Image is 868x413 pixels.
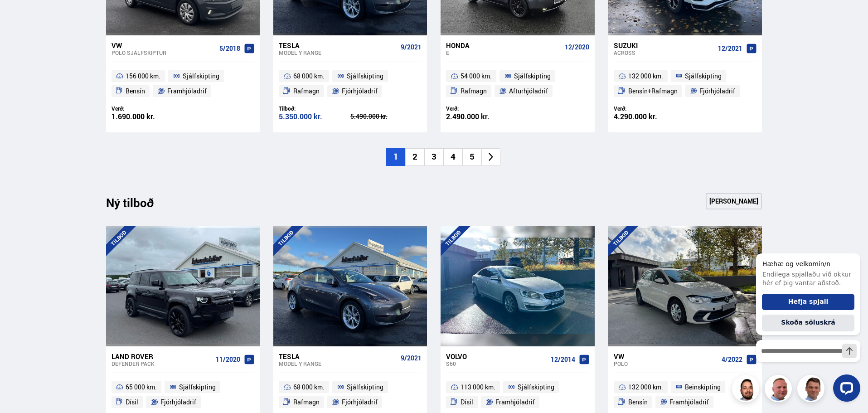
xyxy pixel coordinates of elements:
[614,360,718,367] div: Polo
[160,397,196,408] span: Fjórhjóladrif
[279,360,397,367] div: Model Y RANGE
[718,45,742,52] span: 12/2021
[216,356,240,363] span: 11/2020
[446,105,518,112] div: Verð:
[461,86,487,97] span: Rafmagn
[342,86,378,97] span: Fjórhjóladrif
[386,148,405,166] li: 1
[443,148,462,166] li: 4
[219,45,240,52] span: 5/2018
[518,382,554,393] span: Sjálfskipting
[628,382,663,393] span: 132 000 km.
[462,148,481,166] li: 5
[293,86,320,97] span: Rafmagn
[293,397,320,408] span: Rafmagn
[461,382,495,393] span: 113 000 km.
[628,86,678,97] span: Bensín+Rafmagn
[495,397,535,408] span: Framhjóladrif
[350,113,422,120] div: 5.490.000 kr.
[342,397,378,408] span: Fjórhjóladrif
[347,71,383,82] span: Sjálfskipting
[293,71,325,82] span: 68 000 km.
[551,356,575,363] span: 12/2014
[112,352,212,360] div: Land Rover
[461,71,492,82] span: 54 000 km.
[685,382,721,393] span: Beinskipting
[699,86,735,97] span: Fjórhjóladrif
[446,41,561,49] div: Honda
[401,44,422,51] span: 9/2021
[106,35,260,132] a: VW Polo SJÁLFSKIPTUR 5/2018 156 000 km. Sjálfskipting Bensín Framhjóladrif Verð: 1.690.000 kr.
[106,196,170,215] div: Ný tilboð
[183,71,219,82] span: Sjálfskipting
[112,360,212,367] div: Defender PACK
[279,41,397,49] div: Tesla
[706,193,762,209] a: [PERSON_NAME]
[112,105,183,112] div: Verð:
[347,382,383,393] span: Sjálfskipting
[112,49,216,56] div: Polo SJÁLFSKIPTUR
[441,35,594,132] a: Honda E 12/2020 54 000 km. Sjálfskipting Rafmagn Afturhjóladrif Verð: 2.490.000 kr.
[614,41,714,49] div: Suzuki
[722,356,742,363] span: 4/2022
[126,71,160,82] span: 156 000 km.
[112,41,216,49] div: VW
[733,376,761,403] img: nhp88E3Fdnt1Opn2.png
[279,105,350,112] div: Tilboð:
[446,352,547,360] div: Volvo
[279,352,397,360] div: Tesla
[273,35,427,132] a: Tesla Model Y RANGE 9/2021 68 000 km. Sjálfskipting Rafmagn Fjórhjóladrif Tilboð: 5.350.000 kr. 5...
[628,71,663,82] span: 132 000 km.
[614,352,718,360] div: VW
[293,382,325,393] span: 68 000 km.
[424,148,443,166] li: 3
[126,382,157,393] span: 65 000 km.
[179,382,216,393] span: Sjálfskipting
[279,49,397,56] div: Model Y RANGE
[446,113,518,121] div: 2.490.000 kr.
[401,355,422,362] span: 9/2021
[614,105,685,112] div: Verð:
[608,35,762,132] a: Suzuki Across 12/2021 132 000 km. Sjálfskipting Bensín+Rafmagn Fjórhjóladrif Verð: 4.290.000 kr.
[279,113,350,121] div: 5.350.000 kr.
[614,49,714,56] div: Across
[514,71,551,82] span: Sjálfskipting
[446,49,561,56] div: E
[614,113,685,121] div: 4.290.000 kr.
[167,86,207,97] span: Framhjóladrif
[669,397,709,408] span: Framhjóladrif
[126,86,145,97] span: Bensín
[685,71,722,82] span: Sjálfskipting
[461,397,473,408] span: Dísil
[405,148,424,166] li: 2
[565,44,589,51] span: 12/2020
[509,86,548,97] span: Afturhjóladrif
[749,237,864,409] iframe: LiveChat chat widget
[126,397,138,408] span: Dísil
[628,397,648,408] span: Bensín
[112,113,183,121] div: 1.690.000 kr.
[446,360,547,367] div: S60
